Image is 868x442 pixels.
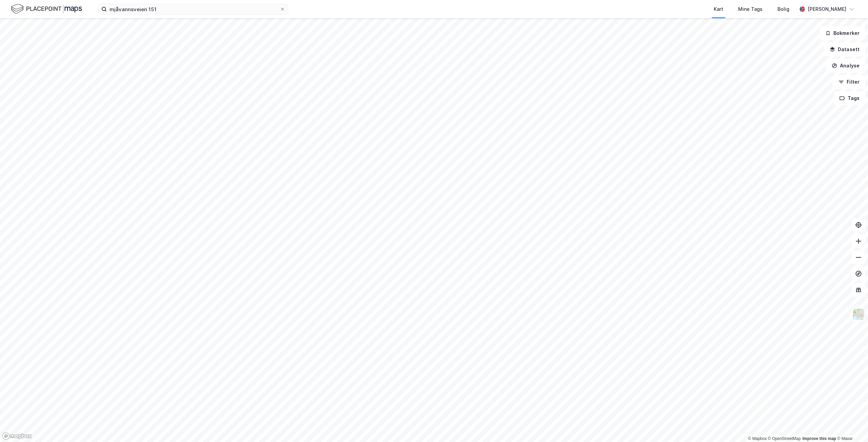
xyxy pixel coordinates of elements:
img: Z [852,308,865,321]
a: OpenStreetMap [768,436,801,441]
button: Filter [833,75,865,89]
a: Mapbox [748,436,767,441]
button: Tags [834,91,865,105]
button: Analyse [826,59,865,72]
button: Bokmerker [820,26,865,40]
a: Mapbox homepage [2,432,32,440]
div: Bolig [777,5,789,13]
div: Kontrollprogram for chat [834,409,868,442]
div: Kart [714,5,723,13]
div: [PERSON_NAME] [808,5,846,13]
a: Improve this map [803,436,836,441]
input: Søk på adresse, matrikkel, gårdeiere, leietakere eller personer [107,4,280,14]
img: logo.f888ab2527a4732fd821a326f86c7f29.svg [11,3,82,15]
div: Mine Tags [738,5,763,13]
button: Datasett [824,43,865,56]
iframe: Chat Widget [834,409,868,442]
